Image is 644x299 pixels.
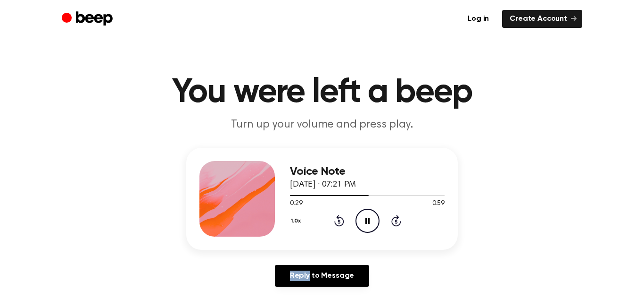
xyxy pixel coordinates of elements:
span: 0:59 [432,199,445,209]
a: Beep [62,10,115,28]
span: 0:29 [290,199,302,209]
p: Turn up your volume and press play. [141,117,503,133]
a: Reply to Message [275,265,369,287]
span: [DATE] · 07:21 PM [290,180,356,189]
a: Log in [460,10,496,28]
h3: Voice Note [290,165,445,178]
button: 1.0x [290,213,305,229]
h1: You were left a beep [81,76,563,110]
a: Create Account [502,10,582,28]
